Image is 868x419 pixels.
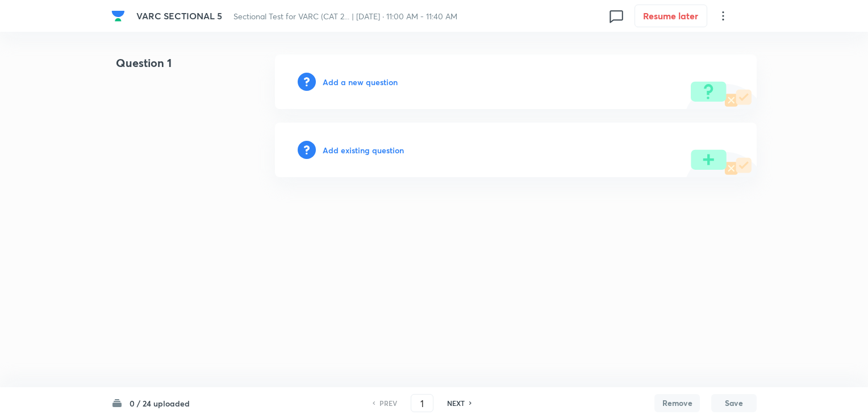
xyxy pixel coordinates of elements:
[323,76,398,88] h6: Add a new question
[635,5,707,27] button: Resume later
[233,11,457,22] span: Sectional Test for VARC (CAT 2... | [DATE] · 11:00 AM - 11:40 AM
[111,55,239,81] h4: Question 1
[711,394,757,412] button: Save
[111,9,125,23] img: Company Logo
[654,394,700,412] button: Remove
[323,144,404,156] h6: Add existing question
[130,397,190,409] h6: 0 / 24 uploaded
[111,9,127,23] a: Company Logo
[379,398,397,408] h6: PREV
[447,398,465,408] h6: NEXT
[136,10,222,22] span: VARC SECTIONAL 5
